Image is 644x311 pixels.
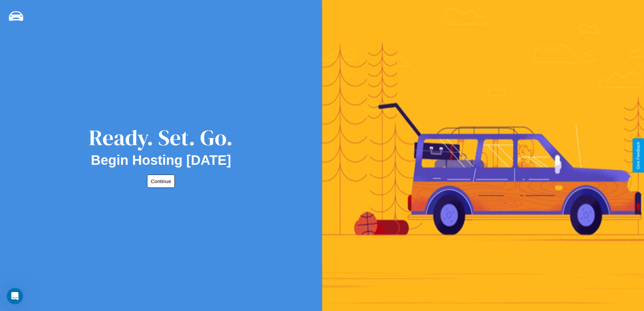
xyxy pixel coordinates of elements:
div: Give Feedback [636,142,641,169]
div: Ready. Set. Go. [89,123,233,153]
button: Continue [147,175,175,188]
h2: Begin Hosting [DATE] [91,153,231,168]
iframe: Intercom live chat [7,288,23,304]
